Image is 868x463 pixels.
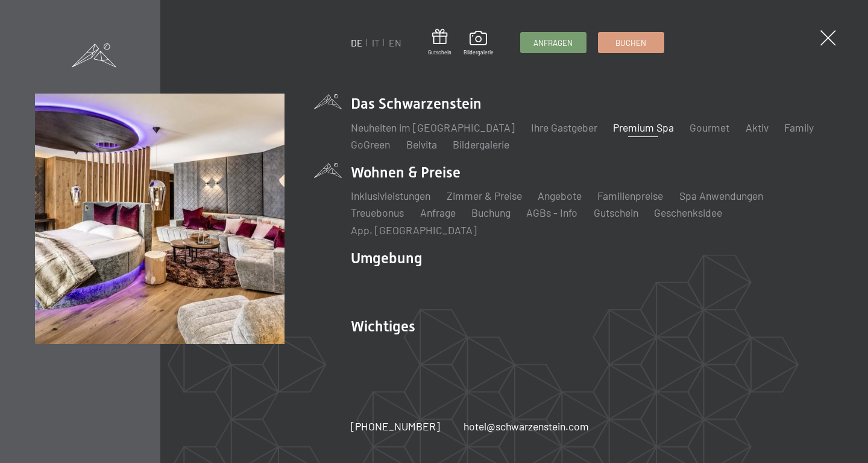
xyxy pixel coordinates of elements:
[351,121,515,134] a: Neuheiten im [GEOGRAPHIC_DATA]
[428,29,451,56] a: Gutschein
[654,206,722,219] a: Geschenksidee
[464,31,494,56] a: Bildergalerie
[351,206,404,219] a: Treuebonus
[784,121,814,134] a: Family
[690,121,729,134] a: Gourmet
[594,206,638,219] a: Gutschein
[372,37,380,48] a: IT
[351,37,363,48] a: DE
[521,33,586,53] a: Anfragen
[351,189,430,202] a: Inklusivleistungen
[406,138,437,151] a: Belvita
[615,37,646,48] span: Buchen
[533,37,573,48] span: Anfragen
[599,33,664,53] a: Buchen
[389,37,401,48] a: EN
[526,206,577,219] a: AGBs - Info
[351,420,440,433] span: [PHONE_NUMBER]
[464,49,494,56] span: Bildergalerie
[538,189,582,202] a: Angebote
[351,419,440,434] a: [PHONE_NUMBER]
[453,138,509,151] a: Bildergalerie
[351,138,390,151] a: GoGreen
[447,189,522,202] a: Zimmer & Preise
[464,419,589,434] a: hotel@schwarzenstein.com
[746,121,769,134] a: Aktiv
[428,49,451,56] span: Gutschein
[613,121,674,134] a: Premium Spa
[531,121,597,134] a: Ihre Gastgeber
[471,206,511,219] a: Buchung
[420,206,456,219] a: Anfrage
[679,189,763,202] a: Spa Anwendungen
[351,223,477,237] a: App. [GEOGRAPHIC_DATA]
[597,189,663,202] a: Familienpreise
